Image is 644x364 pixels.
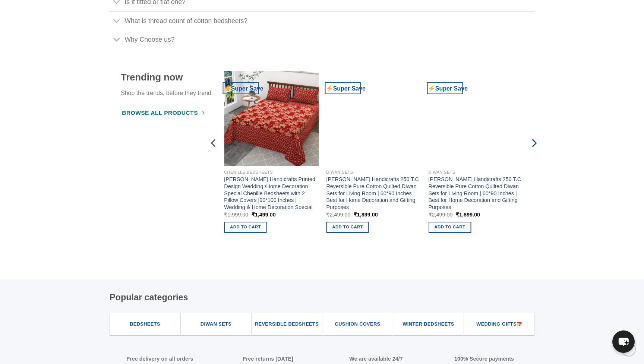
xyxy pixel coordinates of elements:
a: Winter Bedsheets [393,318,464,330]
span: Bedsheets [130,320,160,328]
button: Toggle [110,13,124,29]
strong: We are available 24/7 [349,356,403,362]
span: ₹ [354,212,357,218]
h2: Trending now [121,71,213,83]
a: Diwan Sets [181,318,251,330]
a: Wedding Gifts💝 [464,318,534,330]
span: Reversible Bedsheets [255,320,319,328]
a: Cushion Covers [322,318,393,330]
span: Diwan Sets [201,320,231,328]
span: ₹ [224,212,227,218]
span: ₹ [429,212,432,218]
p: Shop the trends, before they trend. [121,88,213,98]
p: Chenille bedsheets [224,170,319,175]
a: Add to cart: “Kritarth Handicrafts Printed Design Wedding /Home Decoration Special Chenille Bedsh... [224,222,267,232]
bdi: 1,899.00 [354,212,378,218]
button: Next [527,110,540,176]
img: 💝 [517,322,522,326]
span: ₹ [326,212,329,218]
strong: Free delivery on all orders [126,356,193,362]
span: Winter Bedsheets [402,320,454,328]
a: Add to cart: “Kritarth Handicrafts 250 T.C Reversible Pure Cotton Quilted Diwan Sets for Living R... [326,222,369,232]
p: Diwan Sets [429,170,524,175]
a: Reversible Bedsheets [252,318,322,330]
span: Why Choose us? [124,36,174,43]
span: Wedding Gifts [476,320,522,328]
span: ₹ [252,212,255,218]
strong: 100% Secure payments [454,356,514,362]
h4: Popular categories [110,291,534,304]
a: Toggle Why Choose us? [110,30,534,48]
button: Previous [207,110,221,176]
span: ₹ [456,212,459,218]
img: Chenille Bedsheet [224,71,319,166]
a: Bedsheets [110,318,180,330]
bdi: 1,499.00 [252,212,276,218]
a: [PERSON_NAME] Handicrafts Printed Design Wedding /Home Decoration Special Chenille Bedsheets with... [224,176,319,211]
bdi: 1,899.00 [456,212,480,218]
a: [PERSON_NAME] Handicrafts 250 T.C Reversible Pure Cotton Quilted Diwan Sets for Living Room | 60*... [429,176,524,211]
a: Toggle What is thread count of cotton bedsheets? [110,11,534,30]
bdi: 2,499.00 [326,212,350,218]
p: Diwan Sets [326,170,421,175]
a: Browse all products [121,105,205,120]
a: [PERSON_NAME] Handicrafts 250 T.C Reversible Pure Cotton Quilted Diwan Sets for Living Room | 60*... [326,176,421,211]
span: Cushion Covers [335,320,381,328]
span: What is thread count of cotton bedsheets? [124,17,247,25]
img: ethnic diwan sets. [429,71,524,166]
strong: Free returns [DATE] [243,356,293,362]
button: Toggle [110,32,124,48]
img: luxury diwan set [326,71,421,166]
bdi: 1,999.00 [224,212,248,218]
bdi: 2,499.00 [429,212,453,218]
a: Add to cart: “Kritarth Handicrafts 250 T.C Reversible Pure Cotton Quilted Diwan Sets for Living R... [429,222,471,232]
span: Browse all products [122,108,198,118]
